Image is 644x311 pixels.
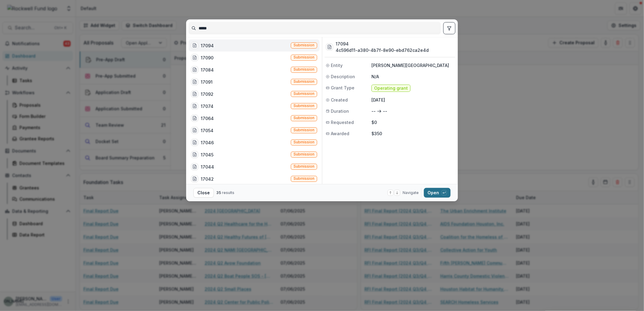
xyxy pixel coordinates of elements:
[371,108,376,114] p: --
[331,73,355,80] span: Description
[293,128,314,132] span: Submission
[193,188,214,198] button: Close
[331,130,349,137] span: Awarded
[371,130,454,137] p: $350
[293,116,314,120] span: Submission
[201,115,214,122] div: 17064
[293,79,314,84] span: Submission
[374,86,408,91] span: Operating grant
[293,67,314,72] span: Submission
[201,42,214,49] div: 17094
[371,97,454,103] p: [DATE]
[293,43,314,47] span: Submission
[201,55,213,61] div: 17090
[201,67,214,73] div: 17084
[443,22,455,34] button: toggle filters
[371,119,454,125] p: $0
[201,139,214,146] div: 17046
[216,190,221,195] span: 35
[293,104,314,108] span: Submission
[403,190,419,196] span: Navigate
[293,152,314,156] span: Submission
[201,79,213,85] div: 17091
[336,47,429,53] h3: 4c596d11-a380-4b7f-8e90-ebd762ca2e4d
[383,108,387,114] p: --
[371,62,454,69] p: [PERSON_NAME][GEOGRAPHIC_DATA]
[331,108,349,114] span: Duration
[331,85,354,91] span: Grant Type
[201,91,213,97] div: 17092
[331,62,343,69] span: Entity
[201,127,213,134] div: 17054
[222,190,234,195] span: results
[293,92,314,96] span: Submission
[293,55,314,59] span: Submission
[201,103,213,109] div: 17074
[201,176,214,182] div: 17042
[331,119,354,125] span: Requested
[371,73,454,80] p: N/A
[293,176,314,181] span: Submission
[293,164,314,169] span: Submission
[331,97,348,103] span: Created
[293,140,314,144] span: Submission
[201,152,213,158] div: 17045
[424,188,451,198] button: Open
[201,164,214,170] div: 17044
[336,41,429,47] h3: 17094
